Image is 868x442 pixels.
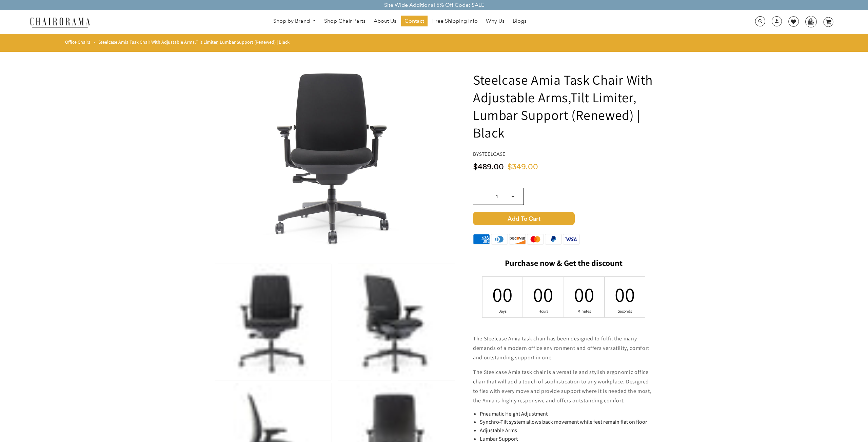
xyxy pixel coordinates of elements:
[580,281,589,308] div: 00
[429,16,481,26] a: Free Shipping Info
[480,418,647,425] span: Synchro-Tilt system allows back movement while feet remain flat on floor
[473,151,654,157] h4: by
[473,367,654,405] p: The Steelcase Amia task chair is a versatile and stylish ergonomic office chair that will add a t...
[270,16,319,26] a: Shop by Brand
[26,16,94,28] img: chairorama
[432,18,478,25] span: Free Shipping Info
[324,18,366,25] span: Shop Chair Parts
[473,258,654,271] h2: Purchase now & Get the discount
[509,16,530,26] a: Blogs
[498,309,507,314] div: Days
[473,71,654,141] h1: Steelcase Amia Task Chair With Adjustable Arms,Tilt Limiter, Lumbar Support (Renewed) | Black
[473,188,490,205] input: -
[480,410,548,417] span: Pneumatic Height Adjustment
[123,16,677,28] nav: DesktopNavigation
[498,281,507,308] div: 00
[539,309,548,314] div: Hours
[480,427,517,434] span: Adjustable Arms
[374,18,396,25] span: About Us
[473,212,575,225] span: Add to Cart
[94,39,95,45] span: ›
[806,16,816,26] img: WhatsApp_Image_2024-07-12_at_16.23.01.webp
[479,151,506,157] a: Steelcase
[507,163,538,171] span: $349.00
[321,16,369,26] a: Shop Chair Parts
[473,212,654,225] button: Add to Cart
[338,264,455,380] img: Renewed Amia Chair chairorama.com
[65,39,292,48] nav: breadcrumbs
[486,18,505,25] span: Why Us
[620,309,629,314] div: Seconds
[215,264,331,380] img: Amia Chair by chairorama.com
[505,188,521,205] input: +
[539,281,548,308] div: 00
[620,281,629,308] div: 00
[405,18,424,25] span: Contact
[65,39,90,45] a: Office Chairs
[473,163,504,171] span: $489.00
[233,54,437,257] img: Amia Chair by chairorama.com
[482,16,508,26] a: Why Us
[513,18,527,25] span: Blogs
[473,334,654,362] p: The Steelcase Amia task chair has been designed to fulfil the many demands of a modern office env...
[401,16,428,26] a: Contact
[370,16,400,26] a: About Us
[580,309,589,314] div: Minutes
[98,39,290,45] span: Steelcase Amia Task Chair With Adjustable Arms,Tilt Limiter, Lumbar Support (Renewed) | Black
